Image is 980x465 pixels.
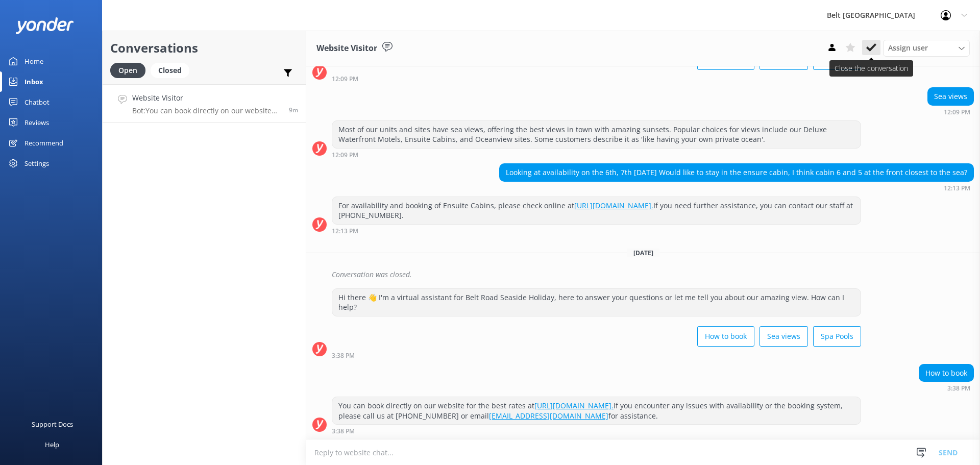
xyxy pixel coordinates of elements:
[110,64,151,76] a: Open
[332,76,358,82] strong: 12:09 PM
[24,133,63,153] div: Recommend
[32,414,73,434] div: Support Docs
[110,63,145,78] div: Open
[132,106,281,115] p: Bot: You can book directly on our website for the best rates at [URL][DOMAIN_NAME]. If you encoun...
[151,64,194,76] a: Closed
[499,184,974,191] div: Sep 06 2025 12:13pm (UTC +12:00) Pacific/Auckland
[332,227,861,234] div: Sep 06 2025 12:13pm (UTC +12:00) Pacific/Auckland
[888,42,928,54] span: Assign user
[332,428,355,434] strong: 3:38 PM
[759,326,808,347] button: Sea views
[24,112,49,133] div: Reviews
[332,152,358,158] strong: 12:09 PM
[883,40,970,56] div: Assign User
[627,249,659,257] span: [DATE]
[24,153,49,174] div: Settings
[316,42,377,55] h3: Website Visitor
[919,364,973,382] div: How to book
[332,228,358,234] strong: 12:13 PM
[24,51,43,71] div: Home
[45,434,59,455] div: Help
[944,109,970,115] strong: 12:09 PM
[534,401,614,410] a: [URL][DOMAIN_NAME].
[103,84,306,123] a: Website VisitorBot:You can book directly on our website for the best rates at [URL][DOMAIN_NAME]....
[332,352,861,359] div: Sep 07 2025 03:38pm (UTC +12:00) Pacific/Auckland
[110,38,298,58] h2: Conversations
[697,326,754,347] button: How to book
[332,266,974,283] div: Conversation was closed.
[574,201,653,210] a: [URL][DOMAIN_NAME].
[332,397,861,424] div: You can book directly on our website for the best rates at If you encounter any issues with avail...
[332,151,861,158] div: Sep 06 2025 12:09pm (UTC +12:00) Pacific/Auckland
[332,353,355,359] strong: 3:38 PM
[927,108,974,115] div: Sep 06 2025 12:09pm (UTC +12:00) Pacific/Auckland
[289,106,298,114] span: Sep 07 2025 03:38pm (UTC +12:00) Pacific/Auckland
[928,88,973,105] div: Sea views
[947,385,970,391] strong: 3:38 PM
[332,121,861,148] div: Most of our units and sites have sea views, offering the best views in town with amazing sunsets....
[813,326,861,347] button: Spa Pools
[24,92,50,112] div: Chatbot
[944,185,970,191] strong: 12:13 PM
[312,266,974,283] div: 2025-09-07T03:15:30.368
[489,411,608,421] a: [EMAIL_ADDRESS][DOMAIN_NAME]
[15,17,74,34] img: yonder-white-logo.png
[332,75,861,82] div: Sep 06 2025 12:09pm (UTC +12:00) Pacific/Auckland
[332,427,861,434] div: Sep 07 2025 03:38pm (UTC +12:00) Pacific/Auckland
[332,289,861,316] div: Hi there 👋 I'm a virtual assistant for Belt Road Seaside Holiday, here to answer your questions o...
[919,384,974,391] div: Sep 07 2025 03:38pm (UTC +12:00) Pacific/Auckland
[500,164,973,181] div: Looking at availability on the 6th, 7th [DATE] Would like to stay in the ensure cabin, I think ca...
[151,63,189,78] div: Closed
[132,92,281,104] h4: Website Visitor
[24,71,43,92] div: Inbox
[332,197,861,224] div: For availability and booking of Ensuite Cabins, please check online at If you need further assist...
